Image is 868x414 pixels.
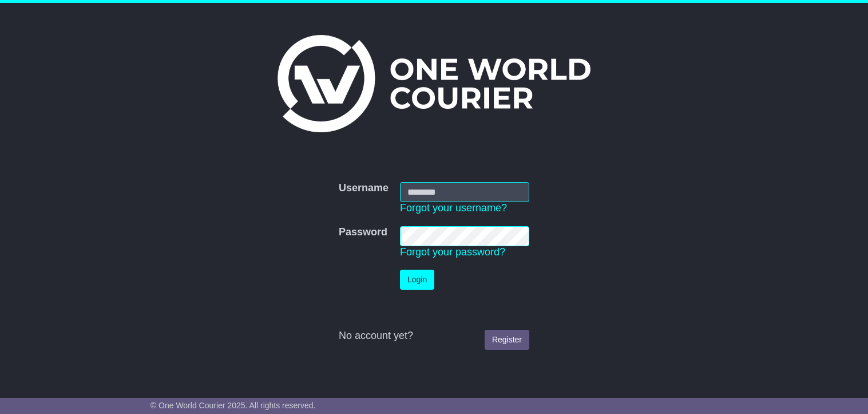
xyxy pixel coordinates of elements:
[400,202,507,214] a: Forgot your username?
[485,330,529,350] a: Register
[339,182,389,195] label: Username
[150,401,316,410] span: © One World Courier 2025. All rights reserved.
[400,246,505,258] a: Forgot your password?
[400,270,434,290] button: Login
[278,35,590,132] img: One World
[339,226,387,239] label: Password
[339,330,529,342] div: No account yet?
